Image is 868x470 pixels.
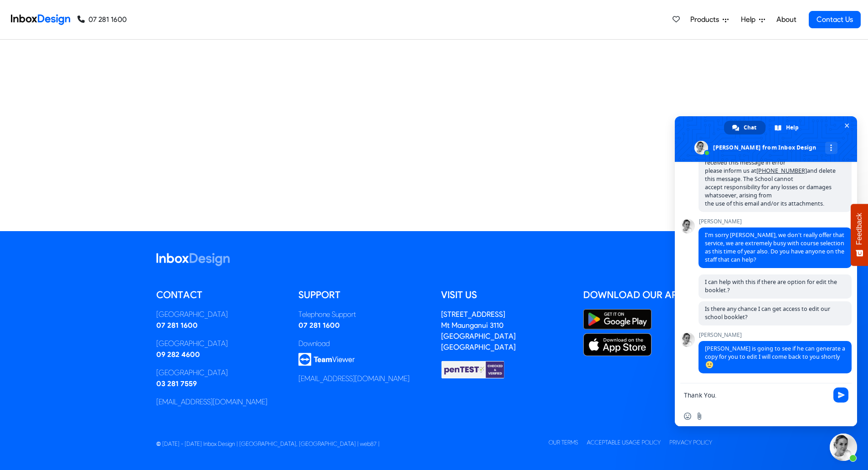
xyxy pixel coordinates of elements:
span: [PERSON_NAME] [699,332,852,338]
a: Checked & Verified by penTEST [441,365,505,373]
a: [EMAIL_ADDRESS][DOMAIN_NAME] [298,374,410,383]
img: logo_inboxdesign_white.svg [156,253,230,266]
a: 03 281 7559 [156,379,197,388]
span: Insert an emoji [684,413,691,420]
a: Products [687,10,732,29]
span: I'm sorry [PERSON_NAME], we don't really offer that service, we are extremely busy with course se... [705,231,844,263]
span: Send a file [696,413,703,420]
a: Acceptable Usage Policy [587,439,661,446]
a: Close chat [830,434,857,461]
textarea: Compose your message... [684,383,830,406]
a: [EMAIL_ADDRESS][DOMAIN_NAME] [156,398,267,406]
a: Privacy Policy [669,439,712,446]
div: [GEOGRAPHIC_DATA] [156,367,285,378]
button: Feedback - Show survey [851,204,868,266]
a: 07 281 1600 [77,14,127,25]
a: 07 281 1600 [156,321,198,330]
a: Help [737,10,769,29]
img: logo_teamviewer.svg [298,353,355,366]
a: About [774,10,799,29]
span: Products [690,14,723,25]
img: Google Play Store [583,309,652,330]
span: Help [786,121,799,134]
img: Checked & Verified by penTEST [441,360,505,379]
img: Apple App Store [583,333,652,356]
a: [STREET_ADDRESS]Mt Maunganui 3110[GEOGRAPHIC_DATA][GEOGRAPHIC_DATA] [441,310,516,351]
span: [PERSON_NAME] is going to see if he can generate a copy for you to edit I will come back to you s... [705,345,845,369]
span: Feedback [855,213,863,245]
span: Close chat [842,121,852,130]
span: [PERSON_NAME] [699,218,852,225]
div: Download [298,338,427,349]
span: Send [833,387,848,403]
a: Chat [724,121,765,134]
a: 07 281 1600 [298,321,340,330]
h5: Download our App [583,288,712,302]
span: Chat [744,121,756,134]
span: I can help with this if there are option for edit the booklet.? [705,278,837,294]
span: Is there any chance I can get access to edit our school booklet? [705,305,830,321]
div: [GEOGRAPHIC_DATA] [156,338,285,349]
a: Help [766,121,808,134]
h5: Support [298,288,427,302]
a: [PHONE_NUMBER] [756,167,807,175]
a: 09 282 4600 [156,350,200,359]
a: Our Terms [549,439,578,446]
a: Contact Us [809,11,861,28]
span: Help [741,14,759,25]
h5: Visit us [441,288,570,302]
address: [STREET_ADDRESS] Mt Maunganui 3110 [GEOGRAPHIC_DATA] [GEOGRAPHIC_DATA] [441,310,516,351]
h5: Contact [156,288,285,302]
span: © [DATE] - [DATE] Inbox Design | [GEOGRAPHIC_DATA], [GEOGRAPHIC_DATA] | web87 | [156,440,380,447]
div: [GEOGRAPHIC_DATA] [156,309,285,320]
div: Telephone Support [298,309,427,320]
